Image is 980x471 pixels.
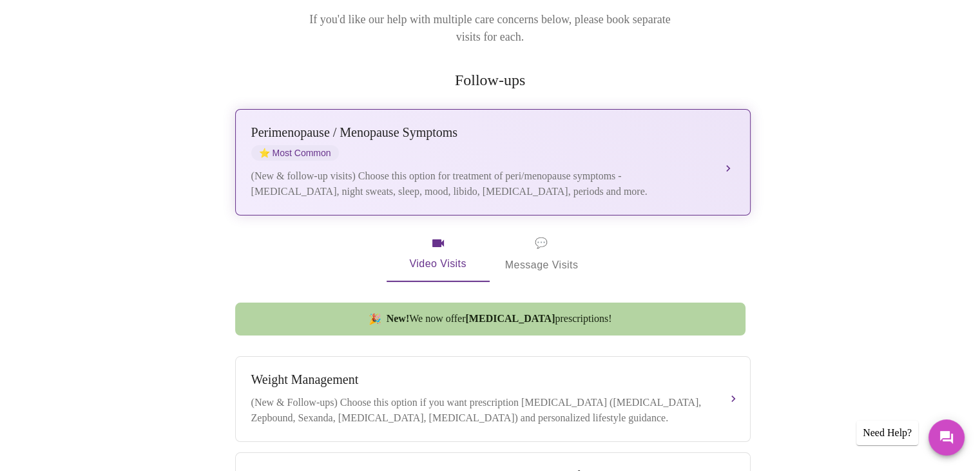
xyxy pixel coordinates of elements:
[402,235,474,273] span: Video Visits
[369,313,381,325] span: new
[387,313,410,324] strong: New!
[387,313,612,325] span: We now offer prescriptions!
[505,234,579,274] span: Message Visits
[856,421,918,445] div: Need Help?
[251,395,709,426] div: (New & Follow-ups) Choose this option if you want prescription [MEDICAL_DATA] ([MEDICAL_DATA], Ze...
[235,109,751,215] button: Perimenopause / Menopause SymptomsstarMost Common(New & follow-up visits) Choose this option for ...
[251,372,709,387] div: Weight Management
[251,145,339,161] span: Most Common
[235,356,751,442] button: Weight Management(New & Follow-ups) Choose this option if you want prescription [MEDICAL_DATA] ([...
[465,313,555,324] strong: [MEDICAL_DATA]
[251,125,709,140] div: Perimenopause / Menopause Symptoms
[928,419,965,456] button: Messages
[259,148,270,158] span: star
[233,72,748,89] h2: Follow-ups
[251,168,709,199] div: (New & follow-up visits) Choose this option for treatment of peri/menopause symptoms - [MEDICAL_D...
[535,234,548,252] span: message
[292,11,689,46] p: If you'd like our help with multiple care concerns below, please book separate visits for each.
